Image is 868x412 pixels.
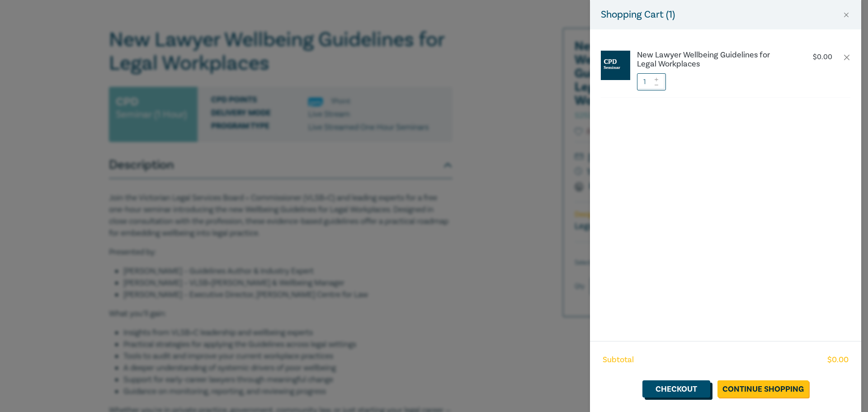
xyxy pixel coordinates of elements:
[813,53,832,62] p: $ 0.00
[637,51,787,69] a: New Lawyer Wellbeing Guidelines for Legal Workplaces
[603,354,634,366] span: Subtotal
[642,380,710,398] a: Checkout
[717,380,809,398] a: Continue Shopping
[637,73,666,90] input: 1
[601,7,675,22] h5: Shopping Cart ( 1 )
[827,354,849,366] span: $ 0.00
[601,51,630,80] img: CPD%20Seminar.jpg
[842,11,850,19] button: Close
